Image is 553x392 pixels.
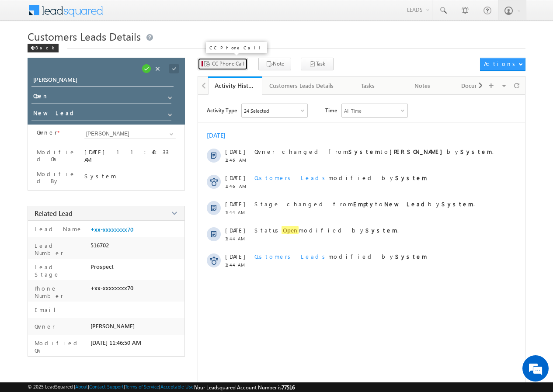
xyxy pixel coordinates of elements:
[384,200,428,208] strong: New Lead
[198,58,248,70] button: CC Phone Call
[254,174,328,181] span: Customers Leads
[254,253,427,260] span: modified by
[31,75,174,87] input: Opportunity Name Opportunity Name
[254,174,427,181] span: modified by
[225,253,245,260] span: [DATE]
[84,129,176,139] input: Type to Search
[325,104,337,117] span: Time
[225,148,245,155] span: [DATE]
[225,200,245,208] span: [DATE]
[254,253,328,260] span: Customers Leads
[90,339,141,346] span: [DATE] 11:46:50 AM
[195,384,295,391] span: Your Leadsquared Account Number is
[165,130,176,139] a: Show All Items
[225,174,245,181] span: [DATE]
[244,108,269,114] div: 24 Selected
[365,226,397,234] strong: System
[208,76,262,95] a: Activity History
[254,200,475,208] span: Stage changed from to by .
[215,81,256,90] div: Activity History
[207,131,235,139] div: [DATE]
[32,284,87,299] label: Phone Number
[209,45,264,51] p: CC Phone Call
[84,172,176,180] div: System
[31,90,171,104] input: Status
[390,148,447,155] strong: [PERSON_NAME]
[225,262,251,267] span: 11:44 AM
[344,108,362,114] div: All Time
[90,242,109,249] span: 516702
[45,46,147,57] div: Chat with us now
[163,91,174,100] a: Show All Items
[89,384,124,389] a: Contact Support
[208,76,262,94] li: Activity History
[75,384,88,389] a: About
[31,108,171,121] input: Stage
[301,58,334,70] button: Task
[207,104,237,117] span: Activity Type
[395,174,427,181] strong: System
[262,76,341,95] a: Customers Leads Details
[348,148,380,155] strong: System
[160,384,194,389] a: Acceptable Use
[282,226,299,234] span: Open
[225,236,251,241] span: 11:44 AM
[225,157,251,163] span: 11:46 AM
[395,253,427,260] strong: System
[348,80,388,91] div: Tasks
[37,149,77,163] label: Modified On
[28,29,141,43] span: Customers Leads Details
[28,44,59,52] div: Back
[442,200,473,208] strong: System
[457,80,496,91] div: Documents
[32,263,87,278] label: Lead Stage
[396,76,450,95] a: Notes
[341,76,396,95] a: Tasks
[403,80,442,91] div: Notes
[32,242,87,257] label: Lead Number
[353,200,375,208] strong: Empty
[212,60,244,68] span: CC Phone Call
[163,108,174,117] a: Show All Items
[32,339,87,354] label: Modified On
[32,323,55,330] label: Owner
[282,384,295,391] span: 77516
[480,58,525,71] button: Actions
[143,4,164,25] div: Minimize live chat window
[258,58,291,70] button: Note
[225,226,245,234] span: [DATE]
[84,148,176,163] div: [DATE] 11:46:33 AM
[37,129,57,136] label: Owner
[254,148,494,155] span: Owner changed from to by .
[460,148,492,155] strong: System
[125,384,159,389] a: Terms of Service
[28,384,295,391] span: © 2025 LeadSquared | | | | |
[90,263,114,270] span: Prospect
[90,226,133,233] a: +xx-xxxxxxxx70
[450,76,504,95] a: Documents
[35,209,73,218] span: Related Lead
[37,170,77,184] label: Modified By
[90,284,133,291] span: +xx-xxxxxxxx70
[225,184,251,189] span: 11:46 AM
[90,323,135,330] span: [PERSON_NAME]
[269,80,334,91] div: Customers Leads Details
[484,60,518,68] div: Actions
[225,210,251,215] span: 11:44 AM
[11,81,160,262] textarea: Type your message and hit 'Enter'
[32,306,63,313] label: Email
[32,225,83,232] label: Lead Name
[254,226,399,234] span: Status modified by .
[119,269,159,281] em: Start Chat
[15,46,37,57] img: d_60004797649_company_0_60004797649
[242,104,307,117] div: Owner Changed,Status Changed,Stage Changed,Source Changed,Notes & 19 more..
